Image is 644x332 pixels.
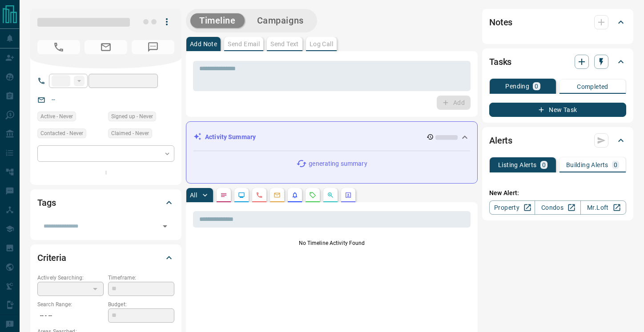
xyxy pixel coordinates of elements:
p: Activity Summary [205,132,256,142]
a: Condos [535,200,580,215]
p: Pending [505,83,529,89]
p: Search Range: [37,300,104,308]
h2: Alerts [489,133,512,148]
p: 0 [535,83,538,89]
a: Property [489,200,535,215]
h2: Tags [37,196,56,210]
p: New Alert: [489,188,626,198]
p: -- - -- [37,308,104,323]
p: generating summary [309,159,367,168]
div: Criteria [37,247,174,268]
a: -- [52,96,55,103]
p: 0 [542,162,546,168]
div: Activity Summary [193,129,470,145]
p: No Timeline Activity Found [193,239,471,247]
h2: Notes [489,15,512,29]
p: 0 [614,162,617,168]
svg: Opportunities [327,192,334,199]
div: Tasks [489,51,626,72]
svg: Calls [256,192,263,199]
div: Tags [37,192,174,213]
button: New Task [489,103,626,117]
span: Signed up - Never [111,112,153,121]
svg: Lead Browsing Activity [238,192,245,199]
svg: Emails [274,192,281,199]
span: Active - Never [40,112,73,121]
p: Completed [577,84,608,90]
span: No Number [132,40,174,54]
svg: Notes [220,192,227,199]
p: Add Note [190,41,217,47]
a: Mr.Loft [580,200,626,215]
p: Building Alerts [566,162,608,168]
span: No Number [37,40,80,54]
p: All [190,192,197,198]
p: Actively Searching: [37,274,104,282]
svg: Agent Actions [345,192,352,199]
div: Alerts [489,130,626,151]
button: Campaigns [248,13,313,28]
button: Open [159,220,171,232]
svg: Requests [309,192,316,199]
span: Claimed - Never [111,129,149,138]
div: Notes [489,12,626,33]
span: Contacted - Never [40,129,83,138]
h2: Criteria [37,251,66,265]
p: Timeframe: [108,274,174,282]
p: Listing Alerts [498,162,537,168]
span: No Email [85,40,127,54]
svg: Listing Alerts [291,192,298,199]
button: Timeline [190,13,245,28]
p: Budget: [108,300,174,308]
h2: Tasks [489,55,511,69]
